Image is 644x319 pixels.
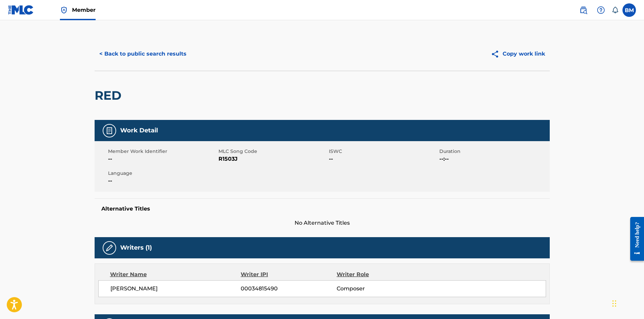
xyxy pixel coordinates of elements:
[625,212,644,266] iframe: Resource Center
[95,88,125,103] h2: RED
[120,127,158,134] h5: Work Detail
[95,219,550,227] span: No Alternative Titles
[594,3,608,17] div: Help
[60,6,68,14] img: Top Rightsholder
[329,148,438,155] span: ISWC
[329,155,438,163] span: --
[579,6,587,14] img: search
[610,287,644,319] iframe: Chat Widget
[95,45,191,62] button: < Back to public search results
[612,293,616,314] div: Drag
[101,205,543,212] h5: Alternative Titles
[439,155,548,163] span: --:--
[108,148,217,155] span: Member Work Identifier
[577,3,590,17] a: Public Search
[439,148,548,155] span: Duration
[8,5,34,15] img: MLC Logo
[337,285,424,293] span: Composer
[105,127,113,135] img: Work Detail
[108,177,217,185] span: --
[597,6,605,14] img: help
[337,270,424,279] div: Writer Role
[110,270,241,279] div: Writer Name
[105,244,113,252] img: Writers
[491,50,503,58] img: Copy work link
[110,285,241,293] span: [PERSON_NAME]
[612,7,618,13] div: Notifications
[218,155,327,163] span: R1503J
[108,155,217,163] span: --
[218,148,327,155] span: MLC Song Code
[108,170,217,177] span: Language
[120,244,152,252] h5: Writers (1)
[486,45,550,62] button: Copy work link
[72,6,96,14] span: Member
[241,285,336,293] span: 00034815490
[622,3,636,17] div: User Menu
[241,270,337,279] div: Writer IPI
